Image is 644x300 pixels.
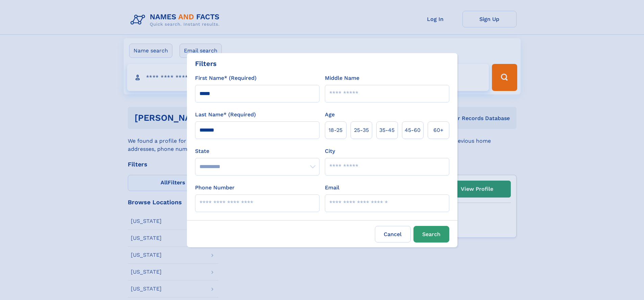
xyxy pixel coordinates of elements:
[195,111,256,119] label: Last Name* (Required)
[195,184,235,192] label: Phone Number
[433,126,444,134] span: 60+
[325,184,339,192] label: Email
[195,147,319,155] label: State
[354,126,369,134] span: 25‑35
[413,226,449,243] button: Search
[375,226,411,243] label: Cancel
[379,126,395,134] span: 35‑45
[195,74,257,82] label: First Name* (Required)
[325,147,335,155] label: City
[329,126,342,134] span: 18‑25
[405,126,421,134] span: 45‑60
[325,74,359,82] label: Middle Name
[195,59,217,69] div: Filters
[325,111,335,119] label: Age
